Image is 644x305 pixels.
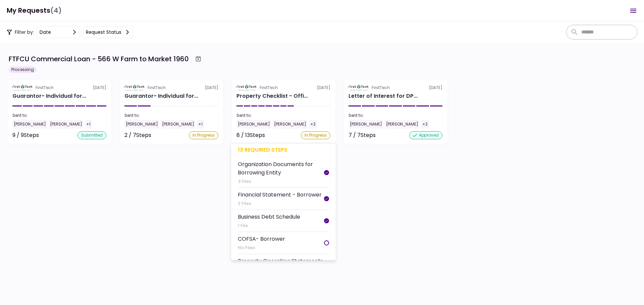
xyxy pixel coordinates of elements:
[124,120,159,129] div: [PERSON_NAME]
[409,131,442,139] div: approved
[236,120,271,129] div: [PERSON_NAME]
[236,85,257,91] img: Partner logo
[124,92,198,100] div: Guarantor- Individual for DP REALTY INVESTMENT, LLC Johnny Yun
[12,85,33,91] img: Partner logo
[238,178,324,185] div: 3 Files
[12,92,86,100] div: Guarantor- Individual for DP REALTY INVESTMENT, LLC Paul Kirkley
[236,131,265,139] div: 8 / 13 Steps
[309,120,317,129] div: +2
[348,85,369,91] img: Partner logo
[238,257,323,265] div: Property Operating Statements
[49,120,84,129] div: [PERSON_NAME]
[124,112,218,119] div: Sent to:
[238,222,300,229] div: 1 File
[7,26,133,38] div: Filter by:
[238,200,322,207] div: 2 Files
[348,131,376,139] div: 7 / 7 Steps
[124,131,151,139] div: 2 / 7 Steps
[421,120,429,129] div: +2
[348,120,383,129] div: [PERSON_NAME]
[625,3,641,19] button: Open menu
[348,85,442,91] div: [DATE]
[189,131,218,139] div: In Progress
[36,85,54,91] div: FirstTech
[236,85,330,91] div: [DATE]
[236,112,330,119] div: Sent to:
[7,4,62,17] h1: My Requests
[301,131,330,139] div: In Progress
[348,92,418,100] div: Letter of Interest for DP REALTY INVESTMENT, LLC 566 W Farm to Market 1960
[238,160,324,177] div: Organization Documents for Borrowing Entity
[85,120,92,129] div: +1
[9,54,189,64] div: FTFCU Commercial Loan - 566 W Farm to Market 1960
[77,131,106,139] div: submitted
[238,235,285,243] div: COFSA- Borrower
[385,120,420,129] div: [PERSON_NAME]
[124,85,218,91] div: [DATE]
[12,112,106,119] div: Sent to:
[238,244,285,251] div: No Files
[372,85,390,91] div: FirstTech
[273,120,308,129] div: [PERSON_NAME]
[238,190,322,199] div: Financial Statement - Borrower
[50,4,62,17] span: (4)
[348,112,442,119] div: Sent to:
[192,53,204,65] button: Archive workflow
[236,92,308,100] div: Property Checklist - Office Retail for DP REALTY INVESTMENT, LLC 566 W Farm to Market 1960
[197,120,204,129] div: +1
[12,85,106,91] div: [DATE]
[9,66,37,73] div: Processing
[238,213,300,221] div: Business Debt Schedule
[124,85,145,91] img: Partner logo
[161,120,196,129] div: [PERSON_NAME]
[238,146,329,154] div: 13 required steps
[40,28,51,36] div: date
[37,26,80,38] button: date
[148,85,166,91] div: FirstTech
[12,131,39,139] div: 9 / 9 Steps
[12,120,47,129] div: [PERSON_NAME]
[83,26,133,38] button: Request status
[260,85,278,91] div: FirstTech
